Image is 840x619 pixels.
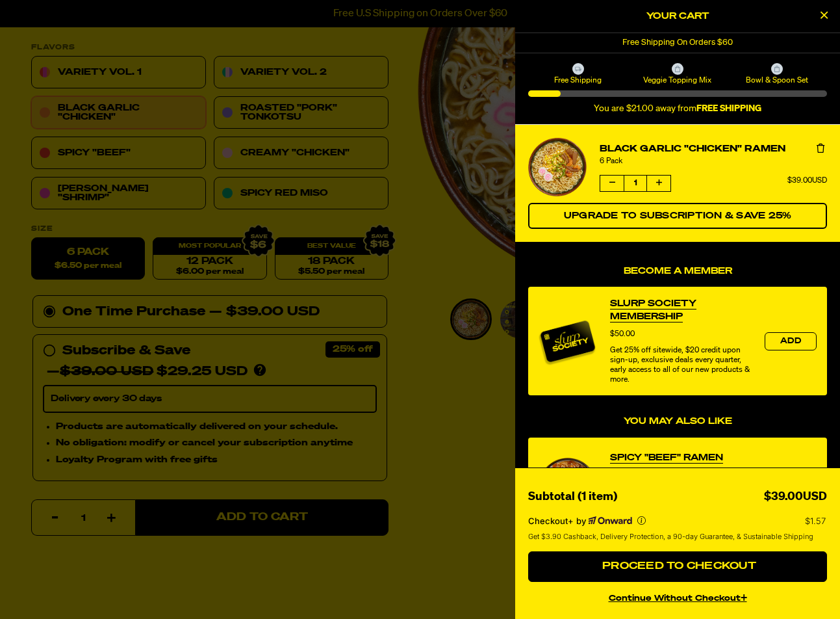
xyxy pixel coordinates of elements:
[530,75,626,85] span: Free Shipping
[528,516,574,526] span: Checkout+
[696,104,761,113] b: FREE SHIPPING
[539,458,597,516] img: View Spicy "Beef" Ramen
[528,287,827,395] div: product
[589,516,632,525] a: Powered by Onward
[610,297,752,323] a: View Slurp Society Membership
[780,337,801,345] span: Add
[528,587,827,606] button: continue without Checkout+
[624,176,647,191] span: 1
[637,516,646,525] button: More info
[610,330,635,338] span: $50.00
[528,531,813,542] span: Get $3.90 Cashback, Delivery Protection, a 90-day Guarantee, & Sustainable Shipping
[630,75,725,85] span: Veggie Topping Mix
[610,451,723,464] a: View Spicy "Beef" Ramen
[576,516,586,526] span: by
[528,138,587,196] img: Black Garlic "Chicken" Ramen
[6,559,137,612] iframe: Marketing Popup
[600,156,827,166] div: 6 Pack
[730,75,825,85] span: Bowl & Spoon Set
[528,125,827,242] li: product
[528,551,827,583] button: Proceed to Checkout
[647,176,670,191] button: Increase quantity of Black Garlic "Chicken" Ramen
[539,312,597,371] img: Membership image
[805,516,827,526] p: $1.57
[528,266,827,277] h4: Become a Member
[528,203,827,229] button: Switch Black Garlic "Chicken" Ramen to a Subscription
[528,507,827,551] section: Checkout+
[599,561,756,572] span: Proceed to Checkout
[528,138,587,196] a: View details for Black Garlic "Chicken" Ramen
[528,438,827,536] div: product
[528,7,827,26] h2: Your Cart
[528,416,827,427] h4: You may also like
[764,488,827,507] div: $39.00USD
[787,177,827,185] span: $39.00USD
[528,491,617,503] span: Subtotal (1 item)
[600,142,827,156] a: Black Garlic "Chicken" Ramen
[600,176,624,191] button: Decrease quantity of Black Garlic "Chicken" Ramen
[765,332,817,350] button: Add the product, Slurp Society Membership to Cart
[610,346,752,385] div: Get 25% off sitewide, $20 credit upon sign-up, exclusive deals every quarter, early access to all...
[564,211,792,220] span: Upgrade to Subscription & Save 25%
[814,7,834,26] button: Close Cart
[814,142,827,155] button: Remove Black Garlic "Chicken" Ramen
[528,103,827,114] div: You are $21.00 away from
[515,33,840,53] div: 1 of 1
